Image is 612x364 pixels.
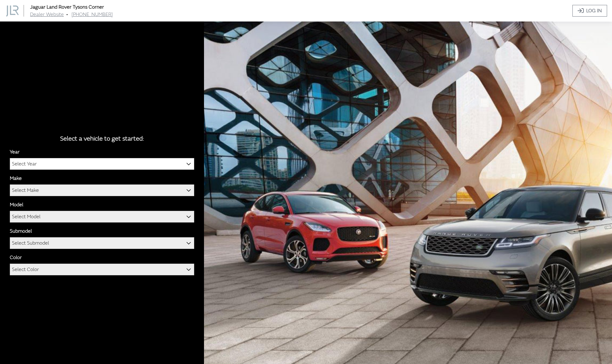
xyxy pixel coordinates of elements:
label: Color [10,254,22,261]
a: Dealer Website [30,11,64,17]
span: Select Year [10,158,194,170]
label: Make [10,175,22,182]
div: Select a vehicle to get started: [10,134,194,143]
label: Submodel [10,227,32,235]
span: Select Year [12,158,37,169]
span: Select Color [10,264,194,275]
span: Select Make [10,185,194,196]
span: Select Year [10,158,194,169]
span: Select Submodel [10,237,194,249]
span: Select Color [10,264,194,275]
span: Select Model [10,211,194,222]
a: Jaguar Land Rover Tysons Corner logo [6,5,29,16]
span: Select Model [12,211,40,222]
span: Log In [586,7,602,14]
a: Jaguar Land Rover Tysons Corner [30,4,104,10]
span: Select Model [10,211,194,223]
span: Select Color [12,264,39,275]
span: Select Make [12,185,39,196]
img: Dashboard [6,6,19,17]
label: Year [10,148,20,156]
span: Select Submodel [12,238,49,249]
a: [PHONE_NUMBER] [71,11,113,17]
span: Select Submodel [10,238,194,249]
label: Model [10,201,23,208]
span: • [66,11,68,17]
span: Select Make [10,184,194,196]
a: Log In [572,5,607,17]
